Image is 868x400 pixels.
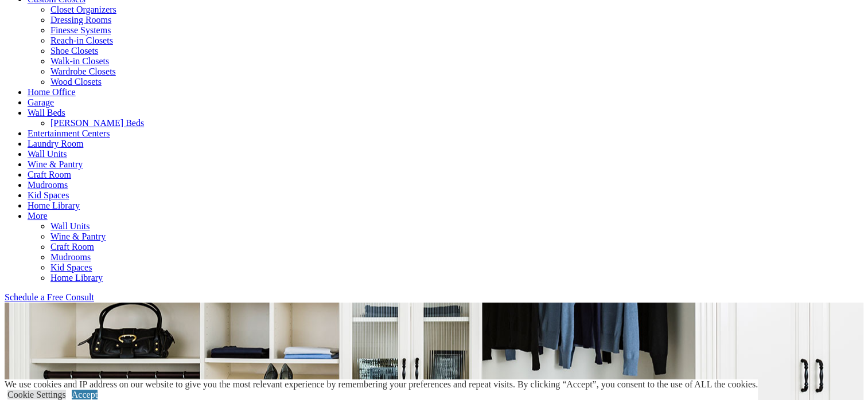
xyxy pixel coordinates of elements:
a: Mudrooms [50,252,91,262]
a: Entertainment Centers [28,128,110,138]
a: Closet Organizers [50,5,116,14]
a: Craft Room [50,242,94,252]
a: Dressing Rooms [50,15,111,25]
a: Home Library [28,201,80,210]
a: [PERSON_NAME] Beds [50,118,144,128]
a: Kid Spaces [50,262,92,272]
a: Home Office [28,87,76,97]
a: Home Library [50,273,103,283]
a: More menu text will display only on big screen [28,211,48,221]
a: Wall Units [28,149,67,159]
a: Cookie Settings [7,390,66,399]
a: Wardrobe Closets [50,66,116,76]
a: Shoe Closets [50,46,98,56]
a: Wine & Pantry [28,159,83,169]
a: Accept [72,390,98,399]
a: Garage [28,97,54,107]
a: Finesse Systems [50,25,111,35]
a: Walk-in Closets [50,56,109,66]
a: Craft Room [28,170,71,179]
a: Reach-in Closets [50,36,113,45]
a: Wood Closets [50,77,102,87]
a: Laundry Room [28,139,83,148]
a: Mudrooms [28,180,68,190]
div: We use cookies and IP address on our website to give you the most relevant experience by remember... [5,379,758,390]
a: Wall Beds [28,108,65,117]
a: Schedule a Free Consult (opens a dropdown menu) [5,292,94,302]
a: Kid Spaces [28,190,69,200]
a: Wall Units [50,221,89,231]
a: Wine & Pantry [50,232,106,241]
